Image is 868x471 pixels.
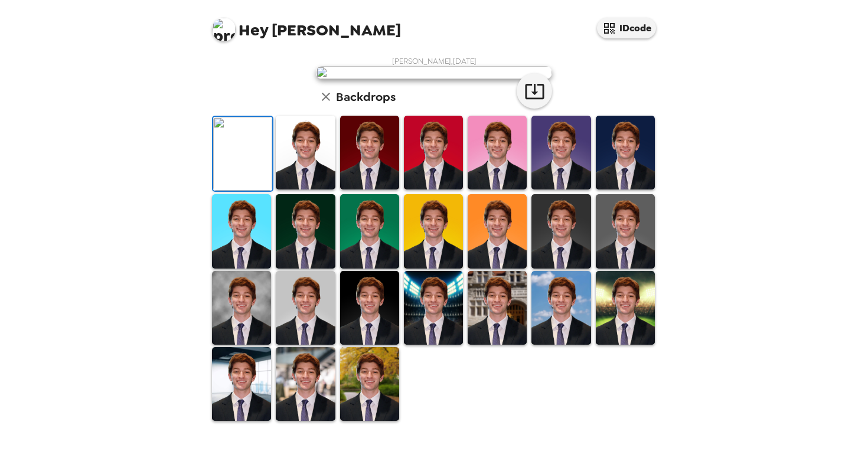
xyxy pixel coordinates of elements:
[212,18,236,41] img: profile pic
[336,87,396,106] h6: Backdrops
[597,18,656,38] button: IDcode
[213,117,272,191] img: Original
[392,56,477,66] span: [PERSON_NAME] , [DATE]
[239,19,268,41] span: Hey
[316,66,552,79] img: user
[212,12,401,38] span: [PERSON_NAME]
